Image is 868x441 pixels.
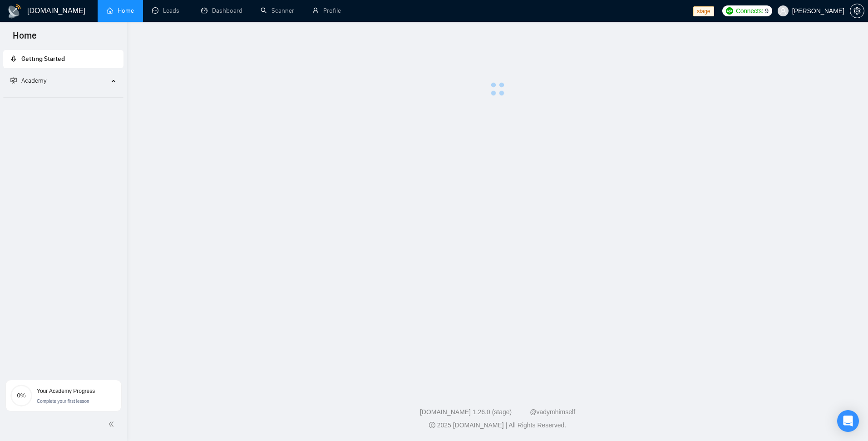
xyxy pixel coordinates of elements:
span: 9 [765,6,769,16]
span: Complete your first lesson [37,399,89,404]
div: Open Intercom Messenger [837,410,859,432]
a: @vadymhimself [530,408,575,416]
a: [DOMAIN_NAME] 1.26.0 (stage) [420,408,512,416]
span: fund-projection-screen [10,77,17,84]
button: setting [850,4,864,18]
a: userProfile [312,7,341,15]
span: Academy [10,77,46,84]
div: 2025 [DOMAIN_NAME] | All Rights Reserved. [134,421,861,430]
span: double-left [108,420,117,429]
span: copyright [429,422,435,428]
span: Getting Started [21,55,65,63]
span: 0% [10,392,32,398]
span: Connects: [736,6,763,16]
span: stage [693,6,714,16]
a: messageLeads [152,7,183,15]
span: user [780,8,786,14]
a: dashboardDashboard [201,7,242,15]
li: Academy Homepage [3,94,123,99]
span: setting [850,7,864,15]
span: Home [5,29,44,48]
span: rocket [10,55,17,62]
span: Academy [21,77,46,84]
img: logo [7,4,22,19]
img: upwork-logo.png [726,7,733,15]
span: Your Academy Progress [37,388,95,394]
li: Getting Started [3,50,123,68]
a: searchScanner [261,7,294,15]
a: setting [850,7,864,15]
a: homeHome [107,7,134,15]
